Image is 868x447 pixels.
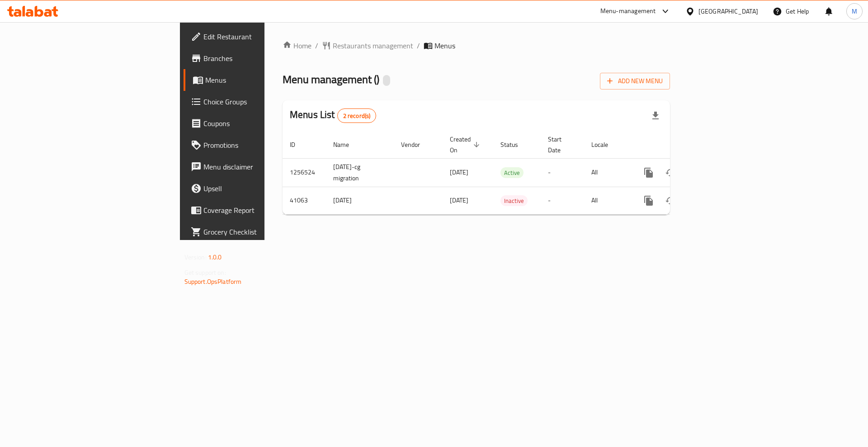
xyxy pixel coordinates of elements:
[184,251,207,263] span: Version:
[184,26,325,47] a: Edit Restaurant
[283,40,670,51] nav: breadcrumb
[591,139,620,150] span: Locale
[337,108,377,123] div: Total records count
[500,195,528,206] div: Inactive
[338,112,376,120] span: 2 record(s)
[283,69,379,89] span: Menu management ( )
[205,75,318,85] span: Menus
[450,134,482,155] span: Created On
[203,118,318,129] span: Coupons
[326,158,394,187] td: [DATE]-cg migration
[290,108,376,123] h2: Menus List
[184,199,325,221] a: Coverage Report
[500,139,530,150] span: Status
[208,251,222,263] span: 1.0.0
[184,113,325,134] a: Coupons
[203,96,318,107] span: Choice Groups
[660,190,681,212] button: Change Status
[434,40,455,51] span: Menus
[548,134,573,155] span: Start Date
[631,131,732,159] th: Actions
[184,156,325,178] a: Menu disclaimer
[184,69,325,91] a: Menus
[600,73,670,89] button: Add New Menu
[500,196,528,206] span: Inactive
[184,267,226,278] span: Get support on:
[584,158,631,187] td: All
[326,187,394,214] td: [DATE]
[184,276,242,287] a: Support.OpsPlatform
[607,75,663,87] span: Add New Menu
[203,205,318,216] span: Coverage Report
[283,131,732,215] table: enhanced table
[450,166,468,178] span: [DATE]
[184,134,325,156] a: Promotions
[333,139,361,150] span: Name
[203,53,318,64] span: Branches
[333,40,413,51] span: Restaurants management
[852,6,857,16] span: M
[541,187,584,214] td: -
[203,226,318,237] span: Grocery Checklist
[290,139,307,150] span: ID
[417,40,420,51] li: /
[638,162,660,184] button: more
[698,6,758,16] div: [GEOGRAPHIC_DATA]
[203,31,318,42] span: Edit Restaurant
[322,40,413,51] a: Restaurants management
[638,190,660,212] button: more
[541,158,584,187] td: -
[660,162,681,184] button: Change Status
[500,168,524,178] span: Active
[401,139,432,150] span: Vendor
[203,161,318,172] span: Menu disclaimer
[600,6,656,17] div: Menu-management
[584,187,631,214] td: All
[450,194,468,206] span: [DATE]
[184,221,325,243] a: Grocery Checklist
[184,178,325,199] a: Upsell
[645,105,666,127] div: Export file
[184,47,325,69] a: Branches
[203,140,318,151] span: Promotions
[203,183,318,194] span: Upsell
[184,91,325,113] a: Choice Groups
